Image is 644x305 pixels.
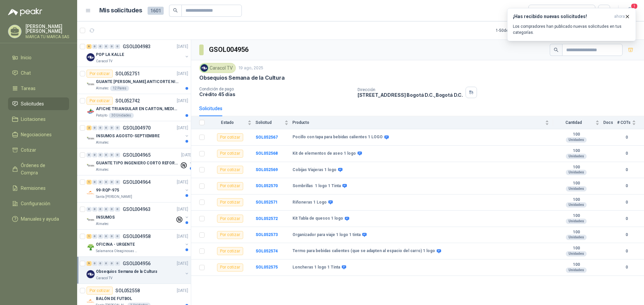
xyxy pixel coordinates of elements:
[617,116,644,129] th: # COTs
[21,200,50,207] span: Configuración
[98,126,103,130] div: 0
[507,8,636,41] button: ¡Has recibido nuevas solicitudes!ahora Los compradores han publicado nuevas solicitudes en tus ca...
[115,98,140,103] p: SOL052742
[553,246,599,251] b: 100
[256,200,278,205] a: SOL052571
[8,213,69,225] a: Manuales y ayuda
[87,162,95,170] img: Company Logo
[87,107,95,116] img: Company Logo
[87,44,92,49] div: 6
[96,296,132,302] p: BALÓN DE FUTBOL
[123,261,151,266] p: GSOL004956
[8,67,69,79] a: Chat
[21,54,32,61] span: Inicio
[87,43,190,64] a: 6 0 0 0 0 0 GSOL004983[DATE] Company LogoPOP LA KALLECaracol TV
[256,249,278,253] a: SOL052574
[199,87,352,91] p: Condición de pago
[115,153,120,157] div: 0
[115,180,120,184] div: 0
[553,116,603,129] th: Cantidad
[177,179,188,185] p: [DATE]
[21,215,59,223] span: Manuales y ayuda
[21,184,46,192] span: Remisiones
[96,86,109,91] p: Almatec
[87,97,113,105] div: Por cotizar
[99,6,142,15] h1: Mis solicitudes
[96,276,112,281] p: Caracol TV
[98,207,103,212] div: 0
[617,248,636,254] b: 0
[8,82,69,95] a: Tareas
[8,197,69,210] a: Configuración
[617,264,636,271] b: 0
[177,260,188,267] p: [DATE]
[292,135,383,140] b: Pocillo con tapa para bebidas calientes 1 LOGO
[104,180,109,184] div: 0
[92,234,97,239] div: 0
[104,207,109,212] div: 0
[87,153,92,157] div: 0
[98,234,103,239] div: 0
[199,63,236,73] div: Caracol TV
[96,194,132,200] p: Santa [PERSON_NAME]
[21,116,46,123] span: Licitaciones
[109,126,114,130] div: 0
[104,126,109,130] div: 0
[104,153,109,157] div: 0
[8,113,69,126] a: Licitaciones
[256,116,292,129] th: Solicitud
[177,206,188,213] p: [DATE]
[87,234,92,239] div: 1
[115,126,120,130] div: 0
[115,234,120,239] div: 0
[533,7,547,14] div: Todas
[87,261,92,266] div: 9
[77,94,191,121] a: Por cotizarSOL052742[DATE] Company LogoAFICHE TRIANGULAR EN CARTON, MEDIDAS 30 CM X 45 CMPatojito...
[617,120,631,125] span: # COTs
[92,261,97,266] div: 0
[98,44,103,49] div: 0
[104,234,109,239] div: 0
[566,235,587,240] div: Unidades
[87,207,92,212] div: 0
[217,263,243,272] div: Por cotizar
[292,248,435,254] b: Termo para bebidas calientes (que se adapten al espacio del carro) 1 logo
[292,232,361,238] b: Organizador para viaje 1 logo 1 tinta
[181,152,193,158] p: [DATE]
[256,232,278,237] a: SOL052573
[256,216,278,221] b: SOL052572
[553,181,599,186] b: 100
[115,288,140,293] p: SOL052558
[87,124,190,145] a: 2 0 0 0 0 0 GSOL004970[DATE] Company LogoINSUMOS AGOSTO-SEPTIEMBREAlmatec
[92,180,97,184] div: 0
[8,8,42,16] img: Logo peakr
[209,120,246,125] span: Estado
[566,170,587,175] div: Unidades
[256,265,278,270] b: SOL052575
[123,153,151,157] p: GSOL004965
[109,113,134,118] div: 30 Unidades
[256,135,278,140] b: SOL052567
[87,126,92,130] div: 2
[617,199,636,206] b: 0
[109,153,114,157] div: 0
[8,144,69,156] a: Cotizar
[199,74,285,81] p: Obsequios Semana de la Cultura
[87,178,190,200] a: 1 0 0 0 0 0 GSOL004964[DATE] Company Logo99-RQP-975Santa [PERSON_NAME]
[217,133,243,141] div: Por cotizar
[87,53,95,61] img: Company Logo
[123,44,151,49] p: GSOL004983
[87,232,190,254] a: 1 0 0 0 0 0 GSOL004958[DATE] Company LogoOFICINA - URGENTESalamanca Oleaginosas SAS
[177,44,188,50] p: [DATE]
[104,261,109,266] div: 0
[217,166,243,174] div: Por cotizar
[109,180,114,184] div: 0
[566,251,587,256] div: Unidades
[358,87,463,92] p: Dirección
[217,231,243,239] div: Por cotizar
[553,120,594,125] span: Cantidad
[87,80,95,88] img: Company Logo
[8,97,69,110] a: Solicitudes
